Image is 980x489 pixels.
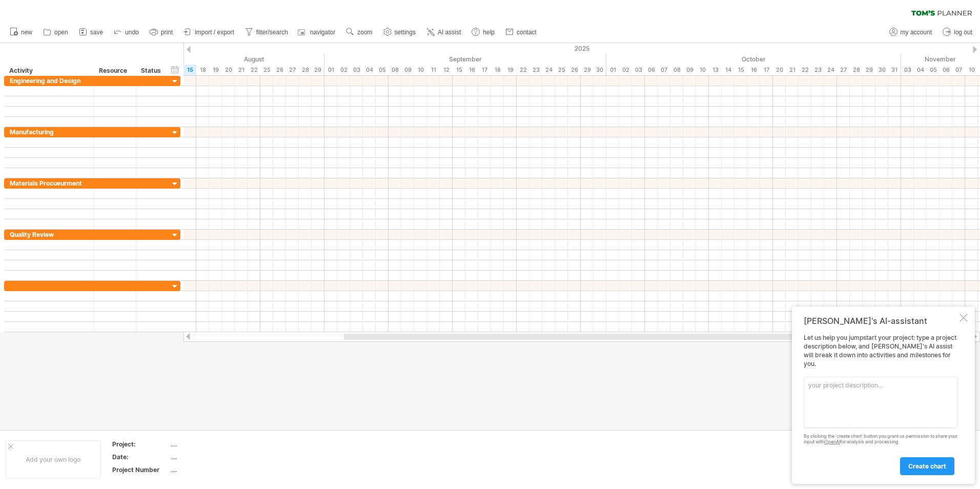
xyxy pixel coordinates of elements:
[111,26,142,39] a: undo
[632,65,645,75] div: Friday, 3 October 2025
[478,65,491,75] div: Wednesday, 17 September 2025
[395,29,416,36] span: settings
[161,29,173,36] span: print
[183,65,196,75] div: Friday, 15 August 2025
[483,29,495,36] span: help
[811,65,824,75] div: Thursday, 23 October 2025
[542,65,555,75] div: Wednesday, 24 September 2025
[804,316,957,326] div: [PERSON_NAME]'s AI-assistant
[389,65,401,75] div: Monday, 8 September 2025
[401,65,414,75] div: Tuesday, 9 September 2025
[568,65,581,75] div: Friday, 26 September 2025
[965,65,978,75] div: Monday, 10 November 2025
[555,65,568,75] div: Thursday, 25 September 2025
[824,439,840,444] a: OpenAI
[696,65,709,75] div: Friday, 10 October 2025
[709,65,722,75] div: Monday, 13 October 2025
[606,54,901,65] div: October 2025
[337,65,350,75] div: Tuesday, 2 September 2025
[469,26,498,39] a: help
[529,65,542,75] div: Tuesday, 23 September 2025
[440,65,453,75] div: Friday, 12 September 2025
[312,65,324,75] div: Friday, 29 August 2025
[824,65,837,75] div: Friday, 24 October 2025
[453,65,465,75] div: Monday, 15 September 2025
[296,26,338,39] a: navigator
[324,65,337,75] div: Monday, 1 September 2025
[21,29,32,36] span: new
[734,65,747,75] div: Wednesday, 15 October 2025
[10,178,89,188] div: Materials Procueurment
[256,29,288,36] span: filter/search
[465,65,478,75] div: Tuesday, 16 September 2025
[908,462,946,470] span: create chart
[310,29,335,36] span: navigator
[10,127,89,137] div: Manufacturing
[90,29,103,36] span: save
[901,29,932,36] span: my account
[5,440,101,479] div: Add your own logo
[658,65,670,75] div: Tuesday, 7 October 2025
[141,66,164,76] div: Status
[786,65,799,75] div: Tuesday, 21 October 2025
[357,29,372,36] span: zoom
[9,66,88,76] div: Activity
[76,26,106,39] a: save
[517,65,529,75] div: Monday, 22 September 2025
[112,465,169,474] div: Project Number
[171,453,257,461] div: ....
[914,65,927,75] div: Tuesday, 4 November 2025
[195,29,234,36] span: import / export
[619,65,632,75] div: Thursday, 2 October 2025
[952,65,965,75] div: Friday, 7 November 2025
[954,29,972,36] span: log out
[683,65,696,75] div: Thursday, 9 October 2025
[40,26,71,39] a: open
[799,65,811,75] div: Wednesday, 22 October 2025
[670,65,683,75] div: Wednesday, 8 October 2025
[99,66,130,76] div: Resource
[901,65,914,75] div: Monday, 3 November 2025
[504,65,517,75] div: Friday, 19 September 2025
[760,65,773,75] div: Friday, 17 October 2025
[196,65,209,75] div: Monday, 18 August 2025
[804,434,957,445] div: By clicking the 'create chart' button you grant us permission to share your input with for analys...
[424,26,464,39] a: AI assist
[773,65,786,75] div: Monday, 20 October 2025
[235,65,248,75] div: Thursday, 21 August 2025
[363,65,376,75] div: Thursday, 4 September 2025
[171,465,257,474] div: ....
[181,26,237,39] a: import / export
[376,65,389,75] div: Friday, 5 September 2025
[438,29,461,36] span: AI assist
[863,65,875,75] div: Wednesday, 29 October 2025
[112,440,169,449] div: Project:
[381,26,419,39] a: settings
[209,65,222,75] div: Tuesday, 19 August 2025
[324,54,606,65] div: September 2025
[887,26,935,39] a: my account
[273,65,286,75] div: Tuesday, 26 August 2025
[147,26,176,39] a: print
[606,65,619,75] div: Wednesday, 1 October 2025
[427,65,440,75] div: Thursday, 11 September 2025
[299,65,312,75] div: Thursday, 28 August 2025
[517,29,537,36] span: contact
[837,65,850,75] div: Monday, 27 October 2025
[414,65,427,75] div: Wednesday, 10 September 2025
[503,26,540,39] a: contact
[850,65,863,75] div: Tuesday, 28 October 2025
[10,76,89,86] div: Engineering and Design
[260,65,273,75] div: Monday, 25 August 2025
[722,65,734,75] div: Tuesday, 14 October 2025
[222,65,235,75] div: Wednesday, 20 August 2025
[594,65,606,75] div: Tuesday, 30 September 2025
[940,26,975,39] a: log out
[286,65,299,75] div: Wednesday, 27 August 2025
[54,29,68,36] span: open
[350,65,363,75] div: Wednesday, 3 September 2025
[900,457,954,475] a: create chart
[804,334,957,475] div: Let us help you jumpstart your project: type a project description below, and [PERSON_NAME]'s AI ...
[491,65,504,75] div: Thursday, 18 September 2025
[888,65,901,75] div: Friday, 31 October 2025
